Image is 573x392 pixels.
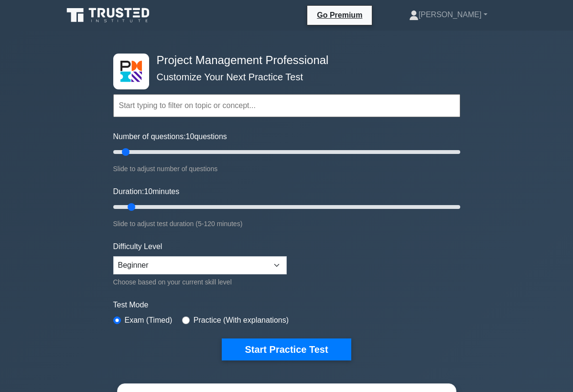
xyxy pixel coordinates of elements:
label: Test Mode [113,299,460,311]
div: Choose based on your current skill level [113,276,287,288]
a: Go Premium [311,9,368,21]
a: [PERSON_NAME] [386,5,510,24]
span: 10 [144,187,152,196]
div: Slide to adjust test duration (5-120 minutes) [113,218,460,229]
label: Difficulty Level [113,241,162,252]
label: Practice (With explanations) [194,315,289,326]
h4: Project Management Professional [153,54,413,67]
input: Start typing to filter on topic or concept... [113,94,460,117]
div: Slide to adjust number of questions [113,163,460,174]
label: Exam (Timed) [125,315,173,326]
label: Duration: minutes [113,186,180,197]
button: Start Practice Test [222,338,351,360]
label: Number of questions: questions [113,131,227,142]
span: 10 [186,132,195,141]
